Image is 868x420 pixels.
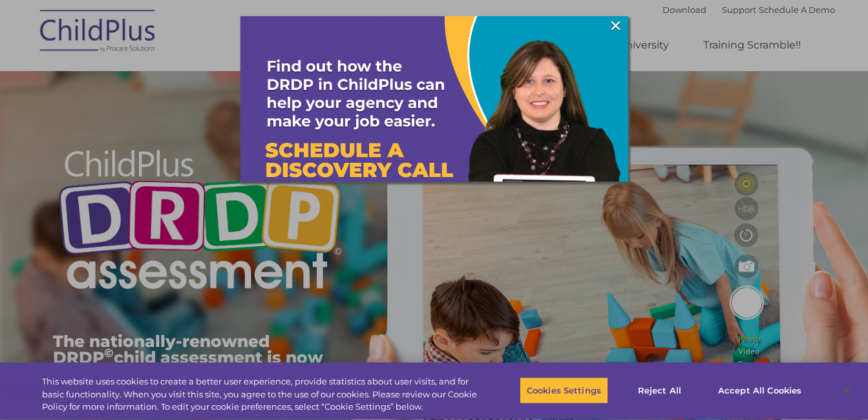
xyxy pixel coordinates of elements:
button: Accept All Cookies [711,377,809,404]
div: This website uses cookies to create a better user experience, provide statistics about user visit... [42,375,478,414]
button: Close [833,376,862,404]
a: × [608,19,623,32]
button: Cookies Settings [520,377,608,404]
button: Reject All [619,377,700,404]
